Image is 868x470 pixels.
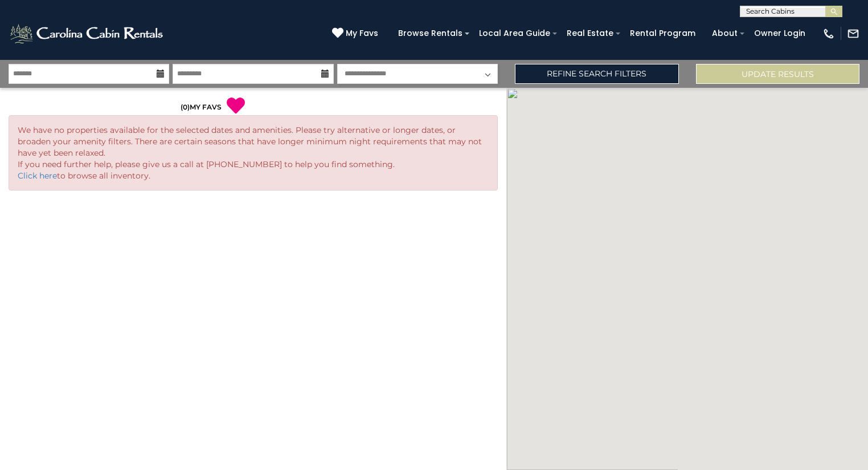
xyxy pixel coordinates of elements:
[748,25,811,42] a: Owner Login
[624,25,701,42] a: Rental Program
[18,124,489,181] p: We have no properties available for the selected dates and amenities. Please try alternative or l...
[346,27,378,39] span: My Favs
[9,22,166,45] img: White-1-2.png
[332,27,381,40] a: My Favs
[18,171,57,181] a: Click here
[706,25,743,42] a: About
[181,103,222,111] a: (0)MY FAVS
[473,25,556,42] a: Local Area Guide
[392,25,468,42] a: Browse Rentals
[181,103,190,111] span: ( )
[696,64,860,84] button: Update Results
[847,27,859,40] img: mail-regular-white.png
[515,64,679,84] a: Refine Search Filters
[822,27,835,40] img: phone-regular-white.png
[561,25,619,42] a: Real Estate
[183,103,187,111] span: 0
